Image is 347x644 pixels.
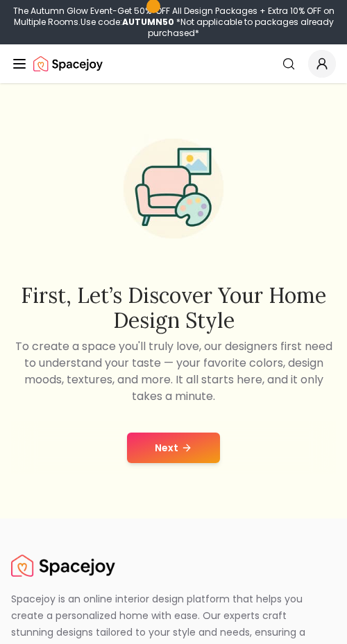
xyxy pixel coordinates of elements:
img: Start Style Quiz Illustration [107,122,240,255]
div: The Autumn Glow Event-Get 50% OFF All Design Packages + Extra 10% OFF on Multiple Rooms. [6,6,341,39]
img: Spacejoy Logo [33,50,103,78]
b: AUTUMN50 [122,16,174,28]
button: Next [127,433,220,463]
a: Spacejoy [33,50,103,78]
nav: Global [11,44,336,83]
span: Use code: [81,16,174,28]
img: Spacejoy Logo [11,552,115,580]
span: *Not applicable to packages already purchased* [148,16,334,39]
p: To create a space you'll truly love, our designers first need to understand your taste — your fav... [11,338,336,405]
h2: First, let’s discover your home design style [11,283,336,333]
a: Spacejoy [11,552,115,580]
